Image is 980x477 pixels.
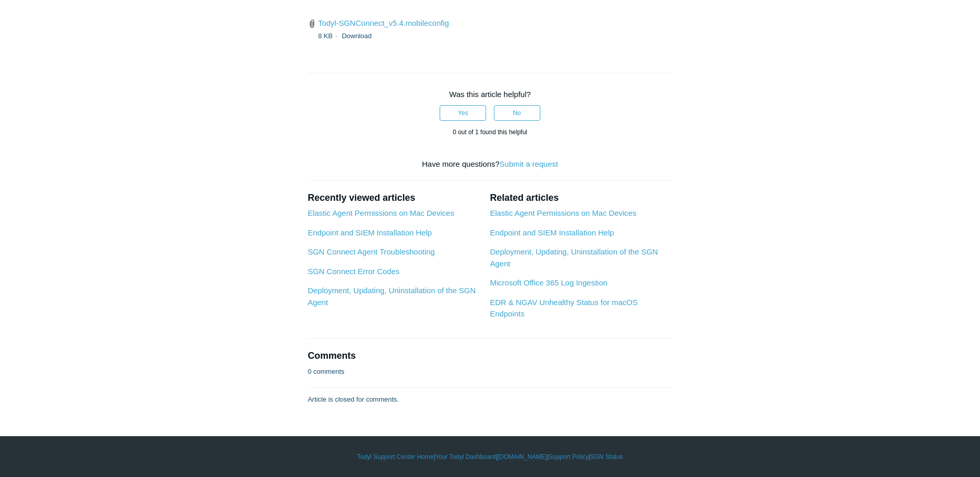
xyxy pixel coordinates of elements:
p: Article is closed for comments. [308,394,399,405]
div: Have more questions? [308,158,673,170]
a: EDR & NGAV Unhealthy Status for macOS Endpoints [490,298,637,319]
a: Microsoft Office 365 Log Ingestion [490,278,607,287]
a: Deployment, Updating, Uninstallation of the SGN Agent [308,286,476,307]
a: Elastic Agent Permissions on Mac Devices [308,209,454,217]
a: Download [342,32,372,40]
a: Endpoint and SIEM Installation Help [308,228,432,237]
a: [DOMAIN_NAME] [497,452,547,462]
a: SGN Status [590,452,623,462]
span: 8 KB [318,32,340,40]
h2: Recently viewed articles [308,191,480,205]
a: Your Todyl Dashboard [435,452,495,462]
a: Endpoint and SIEM Installation Help [490,228,614,237]
h2: Related articles [490,191,672,205]
a: SGN Connect Error Codes [308,267,400,276]
a: Todyl-SGNConnect_v5.4.mobileconfig [318,19,449,27]
a: Submit a request [500,160,558,168]
a: Todyl Support Center Home [357,452,433,462]
a: Deployment, Updating, Uninstallation of the SGN Agent [490,247,658,268]
a: Support Policy [549,452,588,462]
span: Was this article helpful? [449,90,531,99]
button: This article was helpful [440,105,486,121]
p: 0 comments [308,367,345,377]
a: SGN Connect Agent Troubleshooting [308,247,435,256]
a: Elastic Agent Permissions on Mac Devices [490,209,636,217]
div: | | | | [191,452,790,462]
span: 0 out of 1 found this helpful [453,129,527,136]
button: This article was not helpful [494,105,540,121]
h2: Comments [308,349,673,363]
